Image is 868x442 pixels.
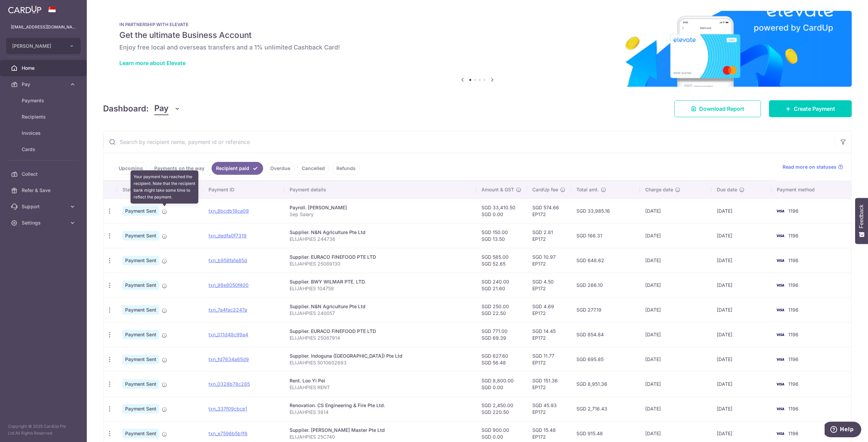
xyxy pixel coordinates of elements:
[674,100,761,117] a: Download Report
[290,353,471,359] div: Supplier. Indoguna ([GEOGRAPHIC_DATA]) Pte Ltd
[290,328,471,335] div: Supplier. EURACO FINEFOOD PTE LTD
[640,347,711,372] td: [DATE]
[788,257,798,263] span: 1196
[122,305,159,315] span: Payment Sent
[290,409,471,416] p: ELIJAHPIES 3814
[476,396,527,421] td: SGD 2,450.00 SGD 220.50
[290,335,471,341] p: ELIJAHPIES 25087914
[571,248,640,273] td: SGD 648.62
[788,307,798,313] span: 1196
[11,24,76,30] p: [EMAIL_ADDRESS][DOMAIN_NAME]
[476,297,527,322] td: SGD 250.00 SGD 22.50
[711,322,771,347] td: [DATE]
[22,65,66,71] span: Home
[290,303,471,310] div: Supplier. N&N Agriculture Pte Ltd
[640,322,711,347] td: [DATE]
[788,208,798,214] span: 1196
[122,404,159,414] span: Payment Sent
[290,310,471,317] p: ELIJAHPIES 240057
[773,405,787,413] img: Bank Card
[788,233,798,238] span: 1196
[645,186,673,193] span: Charge date
[476,273,527,297] td: SGD 240.00 SGD 21.60
[717,186,737,193] span: Due date
[476,347,527,372] td: SGD 627.60 SGD 56.48
[290,285,471,292] p: ELIJAHPIES 104758
[122,355,159,364] span: Payment Sent
[699,105,744,113] span: Download Report
[122,280,159,290] span: Payment Sent
[640,297,711,322] td: [DATE]
[119,43,835,51] h6: Enjoy free local and overseas transfers and a 1% unlimited Cashback Card!
[209,356,249,362] a: txn_fd7634a65d9
[788,406,798,412] span: 1196
[711,223,771,248] td: [DATE]
[794,105,835,113] span: Create Payment
[103,131,835,153] input: Search by recipient name, payment id or reference
[711,396,771,421] td: [DATE]
[209,282,249,288] a: txn_98e8050f400
[576,186,599,193] span: Total amt.
[209,406,247,412] a: txn_337f09cbce1
[788,356,798,362] span: 1196
[571,396,640,421] td: SGD 2,716.43
[22,203,66,210] span: Support
[640,372,711,396] td: [DATE]
[527,396,571,421] td: SGD 45.93 EP172
[481,186,514,193] span: Amount & GST
[571,322,640,347] td: SGD 854.84
[290,278,471,285] div: Supplier. BWY WILMAR PTE. LTD.
[209,208,249,214] a: txn_8bcdb18ca09
[788,332,798,337] span: 1196
[773,256,787,265] img: Bank Card
[22,219,66,226] span: Settings
[773,306,787,314] img: Bank Card
[122,330,159,339] span: Payment Sent
[711,347,771,372] td: [DATE]
[122,231,159,240] span: Payment Sent
[6,38,81,54] button: [PERSON_NAME]
[266,162,295,175] a: Overdue
[122,379,159,389] span: Payment Sent
[711,297,771,322] td: [DATE]
[476,372,527,396] td: SGD 8,800.00 SGD 0.00
[290,211,471,218] p: Sep Salary
[771,181,851,198] th: Payment method
[122,429,159,438] span: Payment Sent
[783,164,843,170] a: Read more on statuses
[825,422,861,439] iframe: Opens a widget where you can find more information
[476,322,527,347] td: SGD 771.00 SGD 69.39
[290,236,471,243] p: ELIJAHPIES 244736
[859,205,865,228] span: Feedback
[773,207,787,215] img: Bank Card
[119,60,185,66] a: Learn more about Elevate
[22,130,66,136] span: Invoices
[150,162,209,175] a: Payments on the way
[788,282,798,288] span: 1196
[773,281,787,289] img: Bank Card
[297,162,329,175] a: Cancelled
[571,347,640,372] td: SGD 695.85
[640,396,711,421] td: [DATE]
[290,377,471,384] div: Rent. Loo Yi Pei
[711,372,771,396] td: [DATE]
[122,206,159,216] span: Payment Sent
[114,162,147,175] a: Upcoming
[773,232,787,240] img: Bank Card
[571,223,640,248] td: SGD 166.31
[22,146,66,153] span: Cards
[527,372,571,396] td: SGD 151.36 EP172
[209,233,246,238] a: txn_dedfa0f7319
[8,5,41,14] img: CardUp
[212,162,263,175] a: Recipient paid
[527,223,571,248] td: SGD 2.81 EP172
[290,434,471,440] p: ELIJAHPIES 25C740
[711,273,771,297] td: [DATE]
[209,332,248,337] a: txn_011d48c99a4
[571,273,640,297] td: SGD 266.10
[476,248,527,273] td: SGD 585.00 SGD 52.65
[122,256,159,265] span: Payment Sent
[290,229,471,236] div: Supplier. N&N Agriculture Pte Ltd
[119,22,835,27] p: IN PARTNERSHIP WITH ELEVATE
